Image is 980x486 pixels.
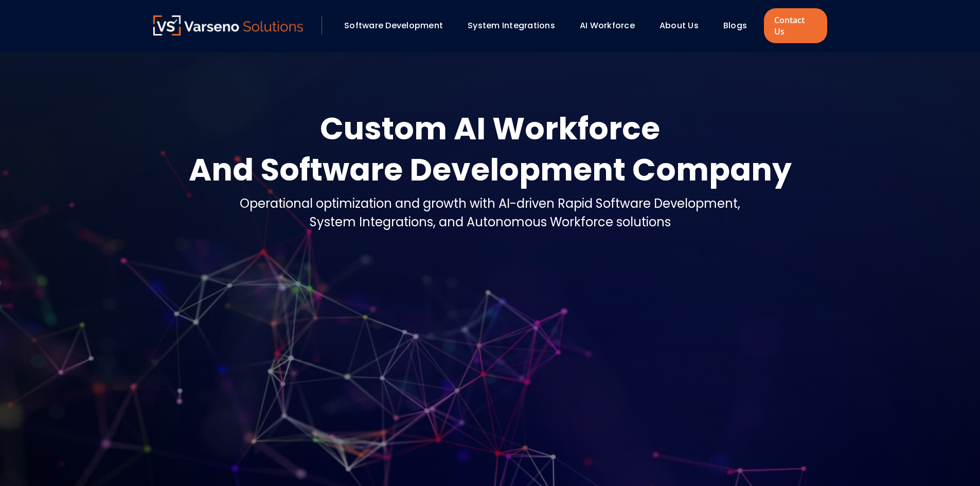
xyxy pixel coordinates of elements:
[660,20,699,31] a: About Us
[654,17,713,34] div: About Us
[339,17,457,34] div: Software Development
[575,17,649,34] div: AI Workforce
[153,15,304,36] a: Varseno Solutions – Product Engineering & IT Services
[718,17,761,34] div: Blogs
[153,15,304,35] img: Varseno Solutions – Product Engineering & IT Services
[468,20,555,31] a: System Integrations
[240,194,740,213] div: Operational optimization and growth with AI-driven Rapid Software Development,
[189,149,792,190] div: And Software Development Company
[344,20,443,31] a: Software Development
[189,108,792,149] div: Custom AI Workforce
[580,20,635,31] a: AI Workforce
[462,17,569,34] div: System Integrations
[240,213,740,231] div: System Integrations, and Autonomous Workforce solutions
[723,20,747,31] a: Blogs
[764,8,827,43] a: Contact Us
